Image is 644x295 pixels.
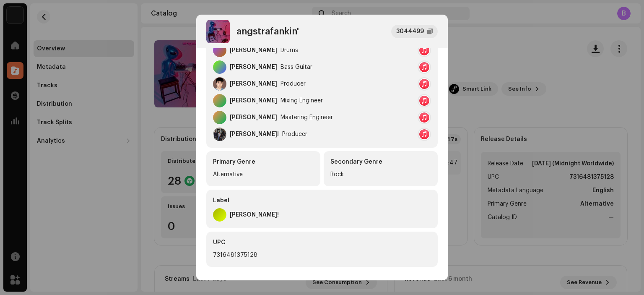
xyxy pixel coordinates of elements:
div: Drums [280,47,298,54]
div: Producer [282,131,307,138]
div: UPC [213,238,431,247]
div: 3044499 [396,26,424,37]
div: 7316481375128 [213,250,431,260]
div: Mixing Engineer [280,97,323,104]
div: Primary Genre [213,158,314,166]
img: 343a8f80-64d1-4702-831b-306b672c085d [213,77,226,91]
div: Rock [330,170,431,180]
div: Mastering Engineer [280,114,333,121]
img: 1ff1b90c-1c7e-461d-919b-3145c394b573 [206,20,230,43]
div: Alternative [213,170,314,180]
div: Bass Guitar [280,64,312,70]
div: angstrafankin' [236,26,299,37]
img: 4bf4dd6e-9c7c-4976-b629-171719356ce1 [213,128,226,141]
div: [PERSON_NAME] [230,114,277,121]
div: [PERSON_NAME] [230,97,277,104]
div: [PERSON_NAME]! [230,131,279,138]
div: [PERSON_NAME] [230,81,277,87]
div: [PERSON_NAME] [230,64,277,70]
div: [PERSON_NAME]! [230,211,279,218]
div: Producer [280,81,306,87]
div: Secondary Genre [330,158,431,166]
div: Label [213,196,431,205]
div: [PERSON_NAME] [230,47,277,54]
